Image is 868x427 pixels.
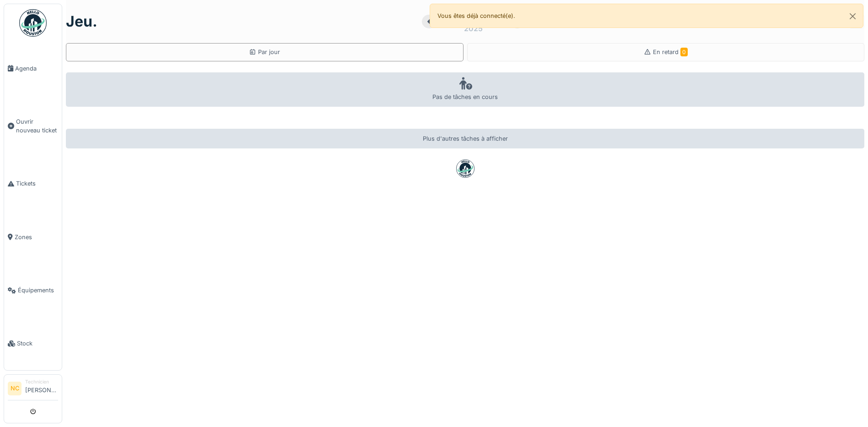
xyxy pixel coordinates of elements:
a: Ouvrir nouveau ticket [4,95,62,157]
li: [PERSON_NAME] [25,378,58,398]
a: Agenda [4,42,62,95]
button: Close [842,4,863,28]
div: Par jour [249,48,280,56]
img: badge-BVDL4wpA.svg [456,159,474,178]
span: Tickets [16,179,58,188]
a: Stock [4,317,62,370]
div: Vous êtes déjà connecté(e). [430,4,864,28]
span: Ouvrir nouveau ticket [16,117,58,135]
img: Badge_color-CXgf-gQk.svg [19,9,47,37]
span: Équipements [18,286,58,295]
span: Zones [15,233,58,241]
div: Plus d'autres tâches à afficher [66,129,864,148]
div: Pas de tâches en cours [66,72,864,107]
span: En retard [653,49,688,55]
a: Zones [4,210,62,263]
span: Stock [17,339,58,348]
a: Tickets [4,157,62,210]
div: Technicien [25,378,58,385]
span: Agenda [15,64,58,73]
a: NC Technicien[PERSON_NAME] [8,378,58,400]
div: 2025 [464,23,483,34]
h1: jeu. [66,13,97,30]
span: 0 [680,48,688,56]
li: NC [8,382,22,395]
a: Équipements [4,264,62,317]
